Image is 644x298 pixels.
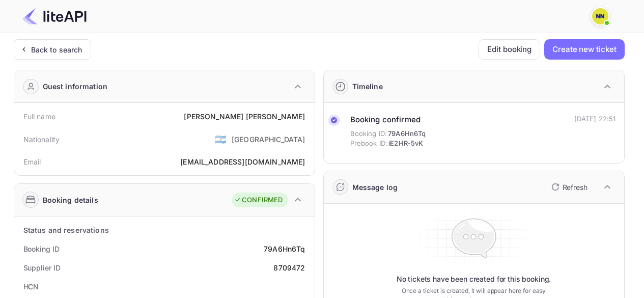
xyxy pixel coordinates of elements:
[352,182,398,193] div: Message log
[180,156,305,167] div: [EMAIL_ADDRESS][DOMAIN_NAME]
[23,243,60,254] div: Booking ID
[23,111,55,122] div: Full name
[388,129,426,139] span: 79A6Hn6Tq
[23,134,60,145] div: Nationality
[22,8,87,24] img: LiteAPI Logo
[234,195,283,205] div: CONFIRMED
[43,195,98,205] div: Booking details
[545,179,592,195] button: Refresh
[273,262,305,273] div: 8709472
[544,39,624,60] button: Create new ticket
[397,274,551,284] p: No tickets have been created for this booking.
[232,134,305,145] div: [GEOGRAPHIC_DATA]
[350,129,387,139] span: Booking ID:
[574,114,616,124] div: [DATE] 22:51
[352,81,383,92] div: Timeline
[43,81,108,92] div: Guest information
[31,44,82,55] div: Back to search
[388,139,423,149] span: iE2HR-5vK
[563,182,587,193] p: Refresh
[23,156,41,167] div: Email
[264,243,305,254] div: 79A6Hn6Tq
[350,139,388,149] span: Prebook ID:
[350,114,426,126] div: Booking confirmed
[23,281,39,292] div: HCN
[215,130,227,148] span: United States
[184,111,305,122] div: [PERSON_NAME] [PERSON_NAME]
[479,39,540,60] button: Edit booking
[23,225,109,235] div: Status and reservations
[592,8,608,24] img: N/A N/A
[23,262,61,273] div: Supplier ID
